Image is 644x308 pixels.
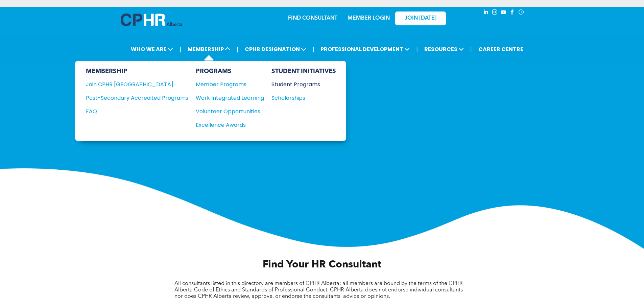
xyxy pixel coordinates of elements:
a: Volunteer Opportunities [196,107,264,116]
a: Social network [518,8,525,18]
div: Student Programs [271,80,330,89]
div: Join CPHR [GEOGRAPHIC_DATA] [86,80,178,89]
span: All consultants listed in this directory are members of CPHR Alberta; all members are bound by th... [174,281,463,299]
span: RESOURCES [422,43,466,55]
span: MEMBERSHIP [186,43,232,55]
a: Student Programs [271,80,336,89]
a: linkedin [482,8,490,18]
a: facebook [509,8,516,18]
div: FAQ [86,107,178,116]
span: JOIN [DATE] [405,15,436,22]
a: FIND CONSULTANT [288,16,337,21]
li: | [180,42,181,56]
a: Scholarships [271,94,336,102]
li: | [416,42,418,56]
a: MEMBER LOGIN [348,16,390,21]
span: WHO WE ARE [129,43,175,55]
a: JOIN [DATE] [395,11,446,25]
img: A blue and white logo for cp alberta [121,14,182,26]
a: CAREER CENTRE [476,43,525,55]
li: | [313,42,314,56]
div: Volunteer Opportunities [196,107,257,116]
span: Find Your HR Consultant [263,260,381,270]
div: STUDENT INITIATIVES [271,68,336,75]
a: instagram [491,8,499,18]
li: | [237,42,238,56]
a: Work Integrated Learning [196,94,264,102]
a: Member Programs [196,80,264,89]
div: Work Integrated Learning [196,94,257,102]
span: CPHR DESIGNATION [243,43,308,55]
div: MEMBERSHIP [86,68,188,75]
span: PROFESSIONAL DEVELOPMENT [318,43,412,55]
a: Join CPHR [GEOGRAPHIC_DATA] [86,80,188,89]
div: Member Programs [196,80,257,89]
div: PROGRAMS [196,68,264,75]
a: Post-Secondary Accredited Programs [86,94,188,102]
a: Excellence Awards [196,121,264,129]
div: Post-Secondary Accredited Programs [86,94,178,102]
li: | [470,42,472,56]
div: Scholarships [271,94,330,102]
a: youtube [500,8,507,18]
div: Excellence Awards [196,121,257,129]
a: FAQ [86,107,188,116]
